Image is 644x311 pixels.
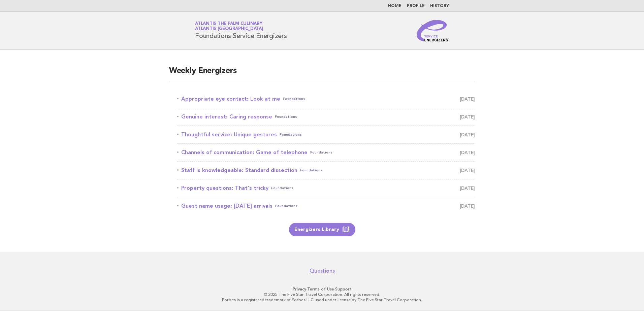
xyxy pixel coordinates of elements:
[407,4,425,8] a: Profile
[460,148,475,157] span: [DATE]
[310,268,335,274] a: Questions
[430,4,449,8] a: History
[195,22,287,39] h1: Foundations Service Energizers
[177,201,475,211] a: Guest name usage: [DATE] arrivalsFoundations [DATE]
[460,94,475,104] span: [DATE]
[177,148,475,157] a: Channels of communication: Game of telephoneFoundations [DATE]
[289,223,355,236] a: Energizers Library
[460,166,475,175] span: [DATE]
[460,130,475,139] span: [DATE]
[177,94,475,104] a: Appropriate eye contact: Look at meFoundations [DATE]
[195,22,263,31] a: Atlantis The Palm CulinaryAtlantis [GEOGRAPHIC_DATA]
[300,166,322,175] span: Foundations
[460,201,475,211] span: [DATE]
[177,183,475,193] a: Property questions: That's trickyFoundations [DATE]
[177,130,475,139] a: Thoughtful service: Unique gesturesFoundations [DATE]
[280,130,302,139] span: Foundations
[293,287,306,291] a: Privacy
[116,292,528,297] p: © 2025 The Five Star Travel Corporation. All rights reserved.
[388,4,401,8] a: Home
[460,112,475,122] span: [DATE]
[177,112,475,122] a: Genuine interest: Caring responseFoundations [DATE]
[275,112,297,122] span: Foundations
[177,166,475,175] a: Staff is knowledgeable: Standard dissectionFoundations [DATE]
[307,287,334,291] a: Terms of Use
[116,297,528,303] p: Forbes is a registered trademark of Forbes LLC used under license by The Five Star Travel Corpora...
[310,148,332,157] span: Foundations
[417,20,449,41] img: Service Energizers
[335,287,352,291] a: Support
[271,183,293,193] span: Foundations
[116,286,528,292] p: · ·
[195,27,263,31] span: Atlantis [GEOGRAPHIC_DATA]
[460,183,475,193] span: [DATE]
[275,201,297,211] span: Foundations
[169,66,475,82] h2: Weekly Energizers
[283,94,305,104] span: Foundations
